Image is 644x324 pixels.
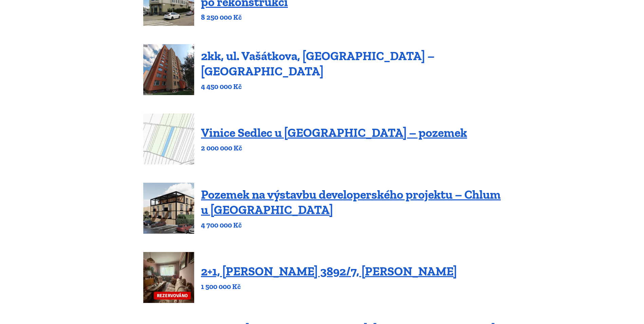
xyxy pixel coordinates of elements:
[201,187,501,217] a: Pozemek na výstavbu developerského projektu – Chlum u [GEOGRAPHIC_DATA]
[201,13,501,22] p: 8 250 000 Kč
[143,252,194,303] a: REZERVOVÁNO
[201,143,467,153] p: 2 000 000 Kč
[201,49,435,78] a: 2kk, ul. Vašátkova, [GEOGRAPHIC_DATA] – [GEOGRAPHIC_DATA]
[154,292,191,300] span: REZERVOVÁNO
[201,82,501,91] p: 4 450 000 Kč
[201,264,457,278] a: 2+1, [PERSON_NAME] 3892/7, [PERSON_NAME]
[201,220,501,230] p: 4 700 000 Kč
[201,282,457,291] p: 1 500 000 Kč
[201,125,467,140] a: Vinice Sedlec u [GEOGRAPHIC_DATA] – pozemek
